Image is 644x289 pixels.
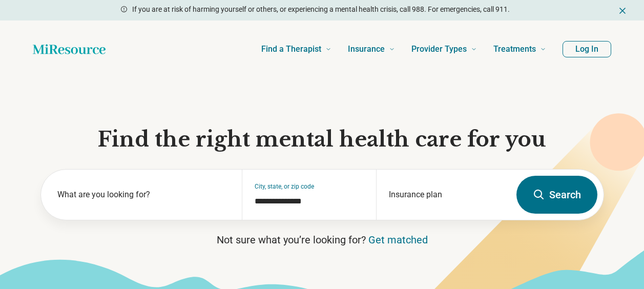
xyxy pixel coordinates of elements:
p: If you are at risk of harming yourself or others, or experiencing a mental health crisis, call 98... [132,4,510,15]
button: Dismiss [617,4,628,16]
span: Provider Types [411,42,467,56]
a: Find a Therapist [261,29,331,70]
button: Search [516,176,597,214]
label: What are you looking for? [57,189,230,201]
h1: Find the right mental health care for you [40,126,604,153]
span: Insurance [348,42,385,56]
span: Find a Therapist [261,42,321,56]
button: Log In [563,41,611,57]
a: Insurance [348,29,395,70]
a: Get matched [368,234,428,246]
span: Treatments [493,42,536,56]
p: Not sure what you’re looking for? [40,233,604,247]
a: Home page [33,39,106,59]
a: Treatments [493,29,546,70]
a: Provider Types [411,29,477,70]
